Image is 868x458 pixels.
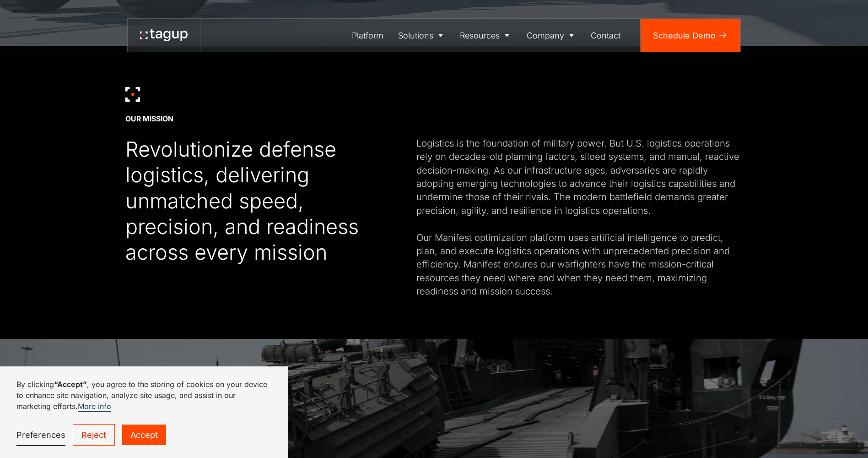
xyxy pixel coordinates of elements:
a: Contact [584,19,628,52]
a: Solutions [391,19,453,52]
div: OUR MISSION [125,114,173,124]
a: Company [519,19,584,52]
a: Preferences [16,425,65,446]
div: Revolutionize defense logistics, delivering unmatched speed, precision, and readiness across ever... [125,136,376,265]
a: Platform [345,19,391,52]
a: Reject [73,424,115,446]
div: Platform [352,29,383,42]
div: Resources [460,29,500,42]
div: Solutions [398,29,433,42]
p: By clicking , you agree to the storing of cookies on your device to enhance site navigation, anal... [16,379,272,412]
div: Company [527,29,564,42]
div: Schedule Demo [653,29,716,42]
a: Accept [122,425,166,445]
a: Schedule Demo [641,19,740,52]
div: Logistics is the foundation of military power. But U.S. logistics operations rely on decades-old ... [416,136,743,298]
a: Resources [453,19,520,52]
strong: “Accept” [54,380,87,389]
a: More info [78,402,111,412]
div: Contact [591,29,620,42]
